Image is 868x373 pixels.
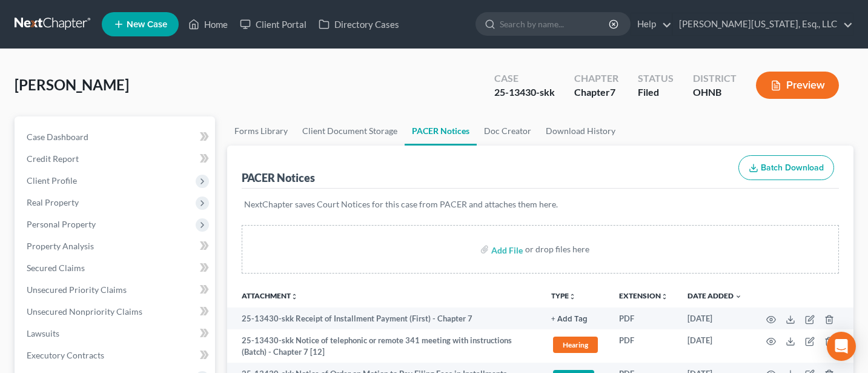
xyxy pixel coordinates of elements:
[551,292,576,300] button: TYPEunfold_more
[735,293,742,300] i: expand_more
[569,293,576,300] i: unfold_more
[127,20,167,29] span: New Case
[242,170,315,185] div: PACER Notices
[291,293,298,300] i: unfold_more
[500,13,611,35] input: Search by name...
[609,307,678,329] td: PDF
[609,329,678,363] td: PDF
[15,76,129,93] span: [PERSON_NAME]
[574,86,618,99] div: Chapter
[551,335,600,355] a: Hearing
[551,315,588,323] button: + Add Tag
[244,198,837,210] p: NextChapter saves Court Notices for this case from PACER and attaches them here.
[17,126,215,148] a: Case Dashboard
[27,219,96,229] span: Personal Property
[27,306,142,317] span: Unsecured Nonpriority Claims
[631,13,672,35] a: Help
[27,263,85,273] span: Secured Claims
[27,350,104,360] span: Executory Contracts
[538,116,623,146] a: Download History
[756,72,839,99] button: Preview
[477,116,538,146] a: Doc Creator
[494,72,555,86] div: Case
[525,243,589,255] div: or drop files here
[827,332,856,361] div: Open Intercom Messenger
[494,86,555,99] div: 25-13430-skk
[738,155,834,181] button: Batch Download
[182,13,234,35] a: Home
[693,72,737,86] div: District
[610,86,615,98] span: 7
[313,13,405,35] a: Directory Cases
[17,344,215,366] a: Executory Contracts
[27,197,79,207] span: Real Property
[673,13,853,35] a: [PERSON_NAME][US_STATE], Esq., LLC
[553,337,598,353] span: Hearing
[27,175,77,186] span: Client Profile
[27,153,79,164] span: Credit Report
[638,72,674,86] div: Status
[574,72,618,86] div: Chapter
[761,163,824,173] span: Batch Download
[405,116,477,146] a: PACER Notices
[227,116,295,146] a: Forms Library
[17,257,215,279] a: Secured Claims
[227,307,542,329] td: 25-13430-skk Receipt of Installment Payment (First) - Chapter 7
[678,307,752,329] td: [DATE]
[27,328,59,338] span: Lawsuits
[678,329,752,363] td: [DATE]
[234,13,313,35] a: Client Portal
[551,313,600,324] a: + Add Tag
[17,148,215,170] a: Credit Report
[693,86,737,99] div: OHNB
[17,279,215,301] a: Unsecured Priority Claims
[687,291,742,300] a: Date Added expand_more
[295,116,405,146] a: Client Document Storage
[661,293,668,300] i: unfold_more
[27,132,88,142] span: Case Dashboard
[638,86,674,99] div: Filed
[17,323,215,344] a: Lawsuits
[27,284,127,295] span: Unsecured Priority Claims
[17,301,215,323] a: Unsecured Nonpriority Claims
[242,291,298,300] a: Attachmentunfold_more
[619,291,668,300] a: Extensionunfold_more
[17,235,215,257] a: Property Analysis
[227,329,542,363] td: 25-13430-skk Notice of telephonic or remote 341 meeting with instructions (Batch) - Chapter 7 [12]
[27,241,94,251] span: Property Analysis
